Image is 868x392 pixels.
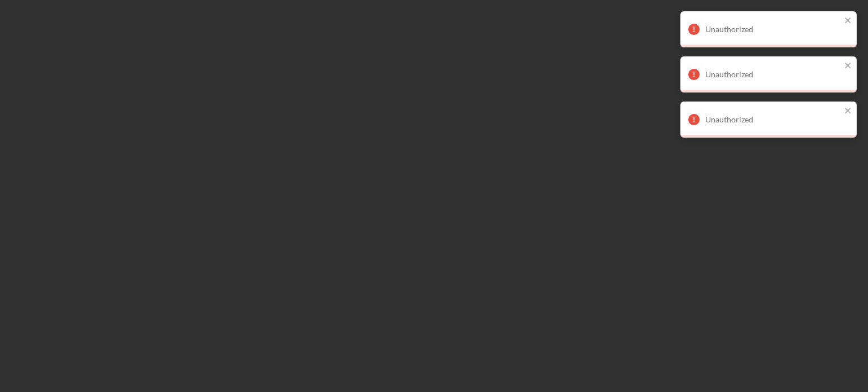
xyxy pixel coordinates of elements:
div: Unauthorized [705,115,841,124]
div: Unauthorized [705,70,841,79]
button: close [844,106,852,117]
div: Unauthorized [705,25,841,34]
button: close [844,16,852,27]
button: close [844,61,852,72]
